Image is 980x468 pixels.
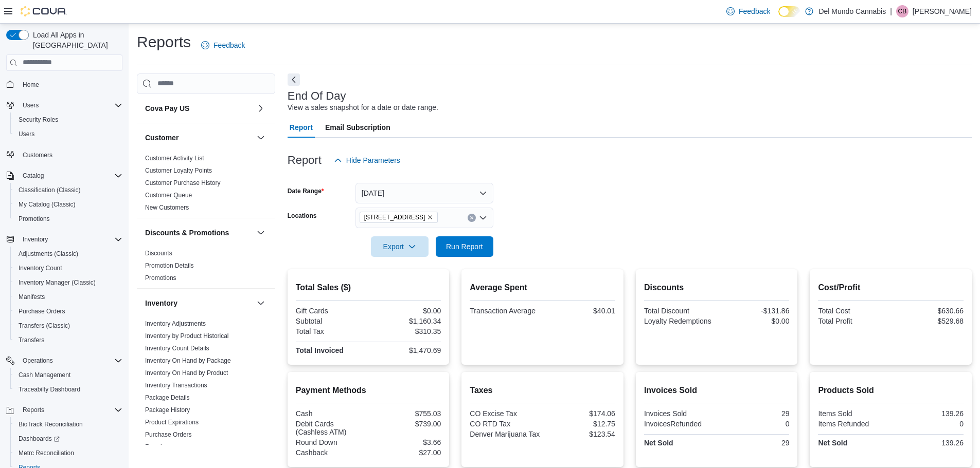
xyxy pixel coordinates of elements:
[14,198,80,211] a: My Catalog (Classic)
[23,357,53,365] span: Operations
[213,40,245,50] span: Feedback
[137,32,191,52] h1: Reports
[644,439,673,447] strong: Net Sold
[288,154,322,166] h3: Report
[14,213,54,225] a: Promotions
[427,214,433,220] button: Remove 2394 S Broadway from selection in this group
[19,449,74,457] span: Metrc Reconciliation
[19,233,122,246] span: Inventory
[19,278,96,287] span: Inventory Manager (Classic)
[19,354,122,367] span: Operations
[14,418,122,430] span: BioTrack Reconciliation
[355,183,493,203] button: [DATE]
[14,447,78,459] a: Metrc Reconciliation
[145,345,209,352] a: Inventory Count Details
[10,247,127,261] button: Adjustments (Classic)
[145,443,167,451] a: Reorder
[370,327,441,335] div: $310.35
[145,344,209,352] span: Inventory Count Details
[145,274,176,282] a: Promotions
[370,438,441,446] div: $3.66
[360,212,438,223] span: 2394 S Broadway
[23,81,39,89] span: Home
[2,77,127,92] button: Home
[818,439,847,447] strong: Net Sold
[145,179,221,187] span: Customer Purchase History
[470,307,540,315] div: Transaction Average
[145,381,207,389] span: Inventory Transactions
[14,114,122,126] span: Security Roles
[370,346,441,354] div: $1,470.69
[19,170,48,182] button: Catalog
[14,334,48,346] a: Transfers
[370,317,441,325] div: $1,160.34
[722,1,774,22] a: Feedback
[145,394,190,401] a: Package Details
[137,247,275,288] div: Discounts & Promotions
[364,212,425,222] span: [STREET_ADDRESS]
[10,127,127,141] button: Users
[19,130,34,138] span: Users
[296,438,366,446] div: Round Down
[10,183,127,197] button: Classification (Classic)
[346,155,400,165] span: Hide Parameters
[145,406,190,414] span: Package History
[14,383,84,396] a: Traceabilty Dashboard
[470,420,540,428] div: CO RTD Tax
[296,282,441,294] h2: Total Sales ($)
[893,420,964,428] div: 0
[14,320,74,332] a: Transfers (Classic)
[545,307,615,315] div: $40.01
[145,228,253,238] button: Discounts & Promotions
[890,5,892,17] p: |
[14,433,122,445] span: Dashboards
[296,409,366,418] div: Cash
[10,368,127,382] button: Cash Management
[145,179,221,186] a: Customer Purchase History
[644,420,715,428] div: InvoicesRefunded
[19,149,57,161] a: Customers
[255,227,267,239] button: Discounts & Promotions
[145,357,231,365] span: Inventory On Hand by Package
[296,420,366,436] div: Debit Cards (Cashless ATM)
[14,276,100,289] a: Inventory Manager (Classic)
[370,420,441,428] div: $739.00
[19,79,43,91] a: Home
[145,250,172,257] a: Discounts
[145,320,206,328] span: Inventory Adjustments
[10,290,127,304] button: Manifests
[145,369,228,377] span: Inventory On Hand by Product
[644,307,715,315] div: Total Discount
[644,409,715,418] div: Invoices Sold
[137,152,275,218] div: Customer
[19,186,81,194] span: Classification (Classic)
[145,204,189,211] a: New Customers
[19,200,76,209] span: My Catalog (Classic)
[10,113,127,127] button: Security Roles
[470,430,540,438] div: Denver Marijuana Tax
[23,151,52,159] span: Customers
[719,439,789,447] div: 29
[14,262,66,274] a: Inventory Count
[719,317,789,325] div: $0.00
[893,317,964,325] div: $529.68
[2,98,127,113] button: Users
[296,327,366,335] div: Total Tax
[145,419,199,426] a: Product Expirations
[2,232,127,247] button: Inventory
[145,133,179,143] h3: Customer
[818,409,888,418] div: Items Sold
[14,369,122,381] span: Cash Management
[14,262,122,274] span: Inventory Count
[197,35,249,55] a: Feedback
[255,297,267,309] button: Inventory
[436,236,493,257] button: Run Report
[145,191,192,199] span: Customer Queue
[145,298,177,308] h3: Inventory
[288,102,438,113] div: View a sales snapshot for a date or date range.
[818,384,964,397] h2: Products Sold
[14,320,122,332] span: Transfers (Classic)
[19,170,122,182] span: Catalog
